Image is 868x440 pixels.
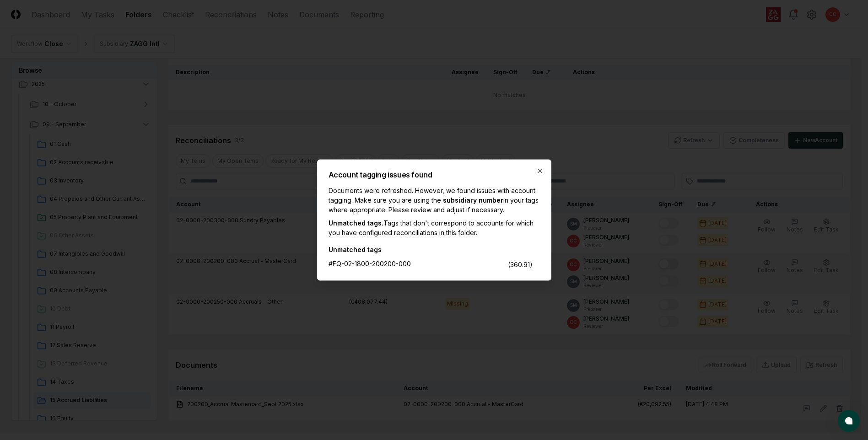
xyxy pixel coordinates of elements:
p: Documents were refreshed. However, we found issues with account tagging. Make sure you are using ... [329,186,540,215]
div: #FQ-02-1800-200200-000 [329,259,411,268]
div: (360.91) [508,260,533,269]
span: Unmatched tags. [329,219,383,227]
p: Tags that don't correspond to accounts for which you have configured reconciliations in this folder. [329,218,540,237]
h2: Account tagging issues found [329,171,540,178]
div: Unmatched tags [329,245,533,254]
span: subsidiary number [443,196,503,204]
